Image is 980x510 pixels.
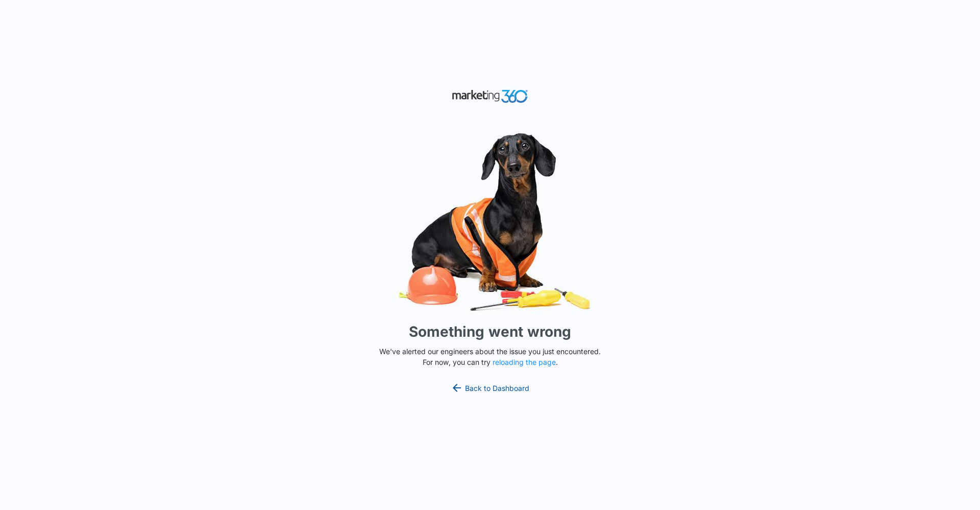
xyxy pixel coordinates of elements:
[493,358,556,366] button: reloading the page
[337,127,643,317] img: Sad Dog
[375,346,605,367] p: We've alerted our engineers about the issue you just encountered. For now, you can try .
[452,87,528,105] img: Marketing 360 Logo
[409,321,571,342] h1: Something went wrong
[451,382,529,394] a: Back to Dashboard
